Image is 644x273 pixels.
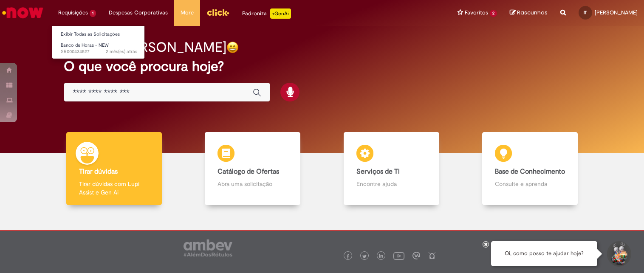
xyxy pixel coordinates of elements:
img: logo_footer_ambev_rotulo_gray.png [184,239,232,256]
p: +GenAi [270,8,291,19]
b: Tirar dúvidas [79,167,118,176]
div: Padroniza [242,8,291,19]
img: ServiceNow [1,4,45,21]
span: Favoritos [465,8,488,17]
a: Rascunhos [510,9,548,17]
b: Base de Conhecimento [495,167,565,176]
span: 1 [90,10,96,17]
img: happy-face.png [226,41,239,53]
span: SR000434527 [61,48,137,55]
span: [PERSON_NAME] [595,9,638,16]
img: logo_footer_workplace.png [412,252,420,259]
span: Despesas Corporativas [109,8,168,17]
button: Iniciar Conversa de Suporte [606,241,631,267]
a: Aberto SR000434527 : Banco de Horas - NEW [52,41,146,56]
img: click_logo_yellow_360x200.png [206,6,229,19]
p: Abra uma solicitação [217,180,288,188]
img: logo_footer_twitter.png [362,254,367,259]
span: Banco de Horas - NEW [61,42,109,48]
time: 13/08/2025 18:28:46 [106,48,137,55]
a: Base de Conhecimento Consulte e aprenda [461,132,600,205]
span: More [181,8,194,17]
h2: O que você procura hoje? [64,59,580,74]
h2: Bom dia, [PERSON_NAME] [64,40,226,55]
img: logo_footer_naosei.png [428,252,436,259]
a: Tirar dúvidas Tirar dúvidas com Lupi Assist e Gen Ai [45,132,184,205]
b: Serviços de TI [356,167,400,176]
p: Encontre ajuda [356,180,427,188]
a: Catálogo de Ofertas Abra uma solicitação [184,132,322,205]
ul: Requisições [52,25,145,59]
img: logo_footer_youtube.png [393,250,404,261]
img: logo_footer_linkedin.png [379,254,383,259]
b: Catálogo de Ofertas [217,167,279,176]
span: Requisições [58,8,88,17]
span: IT [584,10,587,15]
span: 2 mês(es) atrás [106,48,137,55]
a: Exibir Todas as Solicitações [52,30,146,39]
span: 2 [490,10,497,17]
div: Oi, como posso te ajudar hoje? [491,241,597,266]
span: Rascunhos [517,8,548,17]
img: logo_footer_facebook.png [346,254,350,259]
p: Tirar dúvidas com Lupi Assist e Gen Ai [79,180,149,197]
a: Serviços de TI Encontre ajuda [322,132,461,205]
p: Consulte e aprenda [495,180,565,188]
